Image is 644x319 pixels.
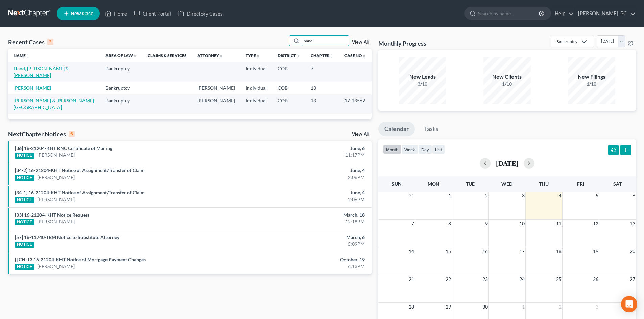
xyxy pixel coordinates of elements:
[253,167,365,174] div: June, 4
[482,303,488,311] span: 30
[551,7,574,20] a: Help
[344,53,366,58] a: Case Nounfold_more
[330,54,334,58] i: unfold_more
[272,82,305,94] td: COB
[378,122,415,136] a: Calendar
[339,94,372,113] td: 17-13562
[130,7,174,20] a: Client Portal
[539,181,549,187] span: Thu
[14,85,51,91] a: [PERSON_NAME]
[378,39,426,47] h3: Monthly Progress
[305,94,339,113] td: 13
[408,275,415,283] span: 21
[496,160,518,167] h2: [DATE]
[555,220,562,228] span: 11
[519,220,525,228] span: 10
[71,11,93,16] span: New Case
[253,256,365,263] div: October, 19
[484,220,488,228] span: 9
[592,220,599,228] span: 12
[448,220,452,228] span: 8
[445,247,452,256] span: 15
[519,275,525,283] span: 24
[15,219,34,225] div: NOTICE
[253,152,365,158] div: 11:17PM
[483,73,531,81] div: New Clients
[408,192,415,200] span: 31
[37,218,75,225] a: [PERSON_NAME]
[568,73,615,81] div: New Filings
[445,303,452,311] span: 29
[15,190,145,195] a: [34-1] 16-21204-KHT Notice of Assignment/Transfer of Claim
[37,174,75,181] a: [PERSON_NAME]
[401,145,418,154] button: week
[629,247,636,256] span: 20
[37,152,75,158] a: [PERSON_NAME]
[15,153,34,159] div: NOTICE
[478,7,540,20] input: Search by name...
[352,40,369,45] a: View All
[577,181,584,187] span: Fri
[411,220,415,228] span: 7
[595,192,599,200] span: 5
[47,39,53,45] div: 3
[484,192,488,200] span: 2
[629,220,636,228] span: 13
[408,247,415,256] span: 14
[253,145,365,152] div: June, 6
[253,263,365,270] div: 6:13PM
[272,94,305,113] td: COB
[192,94,240,113] td: [PERSON_NAME]
[483,81,531,87] div: 1/10
[100,62,142,81] td: Bankruptcy
[482,275,488,283] span: 23
[595,303,599,311] span: 3
[37,263,75,270] a: [PERSON_NAME]
[272,62,305,81] td: COB
[305,82,339,94] td: 13
[15,264,34,270] div: NOTICE
[392,181,402,187] span: Sun
[305,62,339,81] td: 7
[15,145,112,151] a: [36] 16-21204-KHT BNC Certificate of Mailing
[256,54,260,58] i: unfold_more
[418,145,432,154] button: day
[253,196,365,203] div: 2:06PM
[253,218,365,225] div: 12:18PM
[613,181,622,187] span: Sat
[15,175,34,181] div: NOTICE
[352,132,369,137] a: View All
[621,296,637,312] div: Open Intercom Messenger
[246,53,260,58] a: Typeunfold_more
[311,53,334,58] a: Chapterunfold_more
[592,247,599,256] span: 19
[253,234,365,241] div: March, 6
[15,197,34,203] div: NOTICE
[519,247,525,256] span: 17
[197,53,223,58] a: Attorneyunfold_more
[37,196,75,203] a: [PERSON_NAME]
[482,247,488,256] span: 16
[253,212,365,218] div: March, 18
[192,82,240,94] td: [PERSON_NAME]
[69,131,75,137] div: 6
[418,122,445,136] a: Tasks
[296,54,300,58] i: unfold_more
[15,167,145,173] a: [34-2] 16-21204-KHT Notice of Assignment/Transfer of Claim
[253,174,365,181] div: 2:06PM
[521,192,525,200] span: 3
[445,275,452,283] span: 22
[14,98,94,110] a: [PERSON_NAME] & [PERSON_NAME][GEOGRAPHIC_DATA]
[26,54,30,58] i: unfold_more
[14,65,69,78] a: Hand, [PERSON_NAME] & [PERSON_NAME]
[102,7,130,20] a: Home
[399,81,446,87] div: 3/10
[8,130,75,138] div: NextChapter Notices
[14,53,30,58] a: Nameunfold_more
[105,53,137,58] a: Area of Lawunfold_more
[15,212,89,218] a: [33] 16-21204-KHT Notice Request
[399,73,446,81] div: New Leads
[558,303,562,311] span: 2
[240,62,272,81] td: Individual
[383,145,401,154] button: month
